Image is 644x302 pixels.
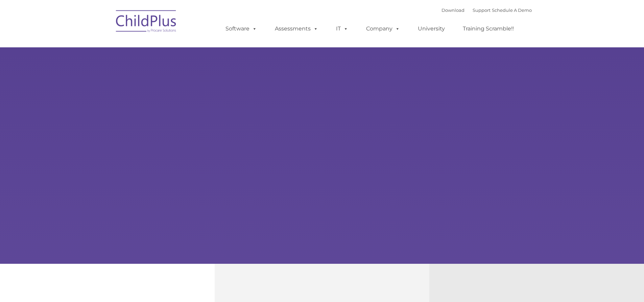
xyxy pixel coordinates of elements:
a: Training Scramble!! [456,22,521,36]
a: Company [359,22,407,36]
a: Assessments [268,22,325,36]
a: Software [219,22,264,36]
a: IT [329,22,355,36]
font: | [442,7,532,13]
a: University [411,22,452,36]
a: Support [473,7,491,13]
img: ChildPlus by Procare Solutions [113,5,180,39]
a: Download [442,7,464,13]
a: Schedule A Demo [492,7,532,13]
